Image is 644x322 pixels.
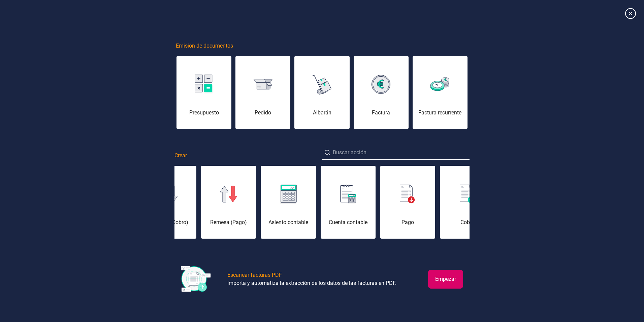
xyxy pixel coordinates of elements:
[235,109,290,117] div: Pedido
[227,279,396,287] div: Importa y automatiza la extracción de los datos de las facturas en PDF.
[227,271,282,279] div: Escanear facturas PDF
[280,185,297,204] img: img-asiento-contable.svg
[380,218,435,226] div: Pago
[400,185,415,204] img: img-pago.svg
[261,218,316,226] div: Asiento contable
[440,218,495,226] div: Cobro
[174,152,187,160] span: Crear
[322,146,470,160] input: Buscar acción
[294,109,349,117] div: Albarán
[430,77,449,91] img: img-factura-recurrente.svg
[354,109,409,117] div: Factura
[254,79,272,89] img: img-pedido.svg
[313,73,331,96] img: img-albaran.svg
[428,270,463,289] button: Empezar
[321,218,376,226] div: Cuenta contable
[176,109,231,117] div: Presupuesto
[176,42,233,50] span: Emisión de documentos
[181,266,211,293] img: img-escanear-facturas-pdf.svg
[460,185,475,204] img: img-cobro.svg
[195,75,214,94] img: img-presupuesto.svg
[220,186,237,203] img: img-remesa-pago.svg
[372,75,390,94] img: img-factura.svg
[201,218,256,226] div: Remesa (Pago)
[413,109,468,117] div: Factura recurrente
[340,185,356,204] img: img-cuenta-contable.svg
